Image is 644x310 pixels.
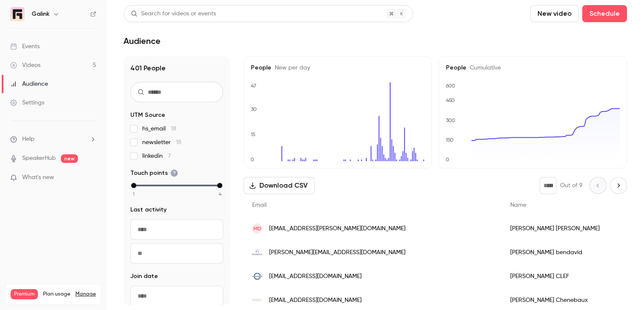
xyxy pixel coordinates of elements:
[251,106,257,112] text: 30
[446,97,455,103] text: 450
[124,36,161,46] h1: Audience
[133,190,135,198] span: 1
[502,264,623,288] div: [PERSON_NAME] CLEF
[10,42,40,51] div: Events
[250,156,254,162] text: 0
[610,177,627,194] button: Next page
[22,135,34,144] span: Help
[142,125,176,133] span: hs_email
[252,295,262,305] img: axcelpartners.co
[43,291,70,298] span: Plan usage
[130,169,178,177] span: Touch points
[217,183,222,188] div: max
[446,83,455,89] text: 600
[61,154,78,163] span: new
[176,139,181,145] span: 18
[251,64,425,72] h5: People
[582,5,627,22] button: Schedule
[502,217,623,240] div: [PERSON_NAME] [PERSON_NAME]
[32,10,49,18] h6: Galink
[271,65,310,71] span: New per day
[252,271,262,281] img: vaultinum.com
[244,177,315,194] button: Download CSV
[131,9,216,18] div: Search for videos or events
[130,111,165,119] span: UTM Source
[269,224,405,233] span: [EMAIL_ADDRESS][PERSON_NAME][DOMAIN_NAME]
[131,183,136,188] div: min
[269,296,362,305] span: [EMAIL_ADDRESS][DOMAIN_NAME]
[252,247,262,258] img: storealliance-bd.com
[253,225,262,232] span: MD
[11,289,38,299] span: Premium
[530,5,579,22] button: New video
[250,131,256,137] text: 15
[130,63,223,73] h1: 401 People
[10,61,40,70] div: Videos
[22,154,56,163] a: SpeakerHub
[130,206,167,214] span: Last activity
[10,99,44,107] div: Settings
[218,190,221,198] span: 4
[11,7,24,21] img: Galink
[446,64,620,72] h5: People
[252,202,267,208] span: Email
[10,135,96,144] li: help-dropdown-opener
[269,272,362,281] span: [EMAIL_ADDRESS][DOMAIN_NAME]
[466,65,501,71] span: Cumulative
[446,137,454,143] text: 150
[171,126,176,132] span: 18
[502,240,623,264] div: [PERSON_NAME] bendavid
[269,248,405,257] span: [PERSON_NAME][EMAIL_ADDRESS][DOMAIN_NAME]
[251,83,256,89] text: 47
[446,117,455,123] text: 300
[130,272,158,281] span: Join date
[22,173,54,182] span: What's new
[510,202,526,208] span: Name
[142,152,171,160] span: linkedin
[560,181,583,190] p: Out of 9
[10,80,48,88] div: Audience
[75,291,96,298] a: Manage
[446,156,449,162] text: 0
[142,138,181,147] span: newsletter
[168,153,171,159] span: 7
